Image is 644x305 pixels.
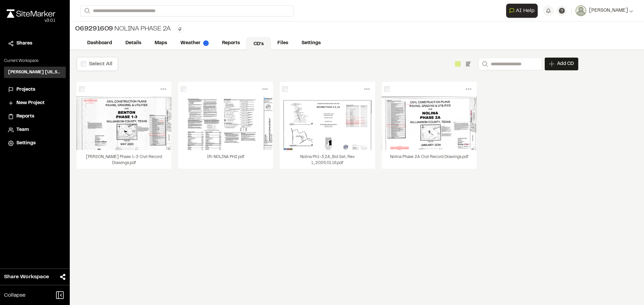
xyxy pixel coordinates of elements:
[8,86,62,93] a: Projects
[215,37,247,50] a: Reports
[557,61,574,67] span: Add CD
[80,5,93,16] button: Search
[16,140,36,147] span: Settings
[506,4,540,18] div: Open AI Assistant
[75,24,171,34] div: Nolina Phase 2A
[16,113,34,120] span: Reports
[516,7,535,15] span: AI Help
[506,4,538,18] button: Open AI Assistant
[75,24,113,34] span: 069291609
[7,9,55,18] img: rebrand.png
[247,37,271,50] a: CD's
[8,113,62,120] a: Reports
[8,40,62,47] a: Shares
[7,18,55,24] div: Oh geez...please don't...
[89,62,112,66] label: Select All
[16,40,32,47] span: Shares
[8,69,62,75] h3: [PERSON_NAME] [US_STATE]
[280,150,375,169] div: Nolina Ph1-3,2A_Bid Set, Rev 1_2025.01.16.pdf
[576,5,586,16] img: User
[16,99,45,107] span: New Project
[76,150,171,169] div: [PERSON_NAME] Phase 1-3 Civil Record Drawings.pdf
[589,7,628,14] span: [PERSON_NAME]
[174,37,215,50] a: Weather
[8,126,62,134] a: Team
[271,37,295,50] a: Files
[8,140,62,147] a: Settings
[80,37,119,50] a: Dashboard
[4,291,25,299] span: Collapse
[478,58,490,70] button: Search
[382,150,477,169] div: Nolina Phase 2A Civil Record Drawings.pdf
[176,25,183,33] button: Edit Tags
[148,37,174,50] a: Maps
[119,37,148,50] a: Details
[4,273,49,281] span: Share Workspace
[16,86,35,93] span: Projects
[178,150,273,169] div: IR-NOLINA PH2.pdf
[203,41,209,46] img: precipai.png
[8,99,62,107] a: New Project
[16,126,29,134] span: Team
[4,58,66,64] p: Current Workspace
[576,5,633,16] button: [PERSON_NAME]
[295,37,327,50] a: Settings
